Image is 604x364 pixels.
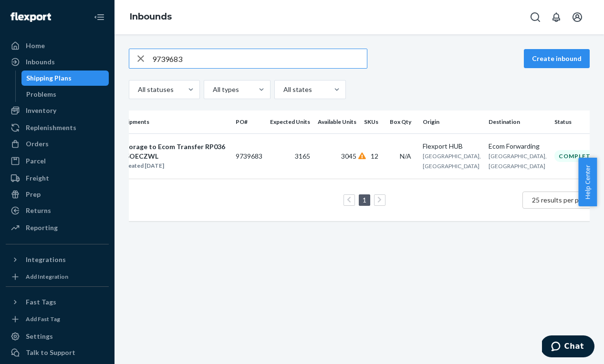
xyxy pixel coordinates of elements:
button: Integrations [6,252,109,267]
a: Freight [6,171,109,186]
button: Talk to Support [6,345,109,360]
div: Shipping Plans [26,73,72,83]
th: Destination [485,111,551,133]
div: Reporting [26,223,58,233]
input: All statuses [137,85,138,94]
div: Problems [26,90,56,99]
div: Freight [26,173,49,183]
a: Inventory [6,103,109,118]
div: Prep [26,190,41,199]
a: Returns [6,203,109,218]
button: Create inbound [524,49,590,68]
span: 3045 [341,152,356,160]
span: N/A [400,152,411,160]
div: Ecom Forwarding [489,142,547,151]
div: Fast Tags [26,297,56,307]
div: Settings [26,332,53,341]
div: Returns [26,206,51,215]
div: Storage to Ecom Transfer RP03605OECZWL [122,142,228,161]
a: Orders [6,136,109,152]
button: Open notifications [547,8,566,27]
a: Settings [6,329,109,344]
a: Shipping Plans [21,71,109,86]
div: Integrations [26,255,66,264]
th: Box Qty [386,111,419,133]
th: Shipments [117,111,232,133]
button: Help Center [578,158,597,206]
span: 12 [371,152,378,160]
div: Parcel [26,156,46,166]
input: Search inbounds by name, destination, msku... [152,49,367,68]
th: PO# [232,111,266,133]
div: Talk to Support [26,348,75,357]
div: Completed [554,150,604,162]
div: Home [26,41,45,51]
div: Created [DATE] [122,161,228,171]
a: Parcel [6,153,109,169]
iframe: Opens a widget where you can chat to one of our agents [542,335,594,359]
a: Add Fast Tag [6,313,109,325]
th: Origin [419,111,485,133]
a: Replenishments [6,120,109,135]
td: 9739683 [232,133,266,179]
div: Orders [26,139,49,149]
span: [GEOGRAPHIC_DATA], [GEOGRAPHIC_DATA] [489,152,547,170]
a: Inbounds [6,54,109,70]
a: Reporting [6,220,109,235]
div: Replenishments [26,123,76,132]
ol: breadcrumbs [122,3,179,31]
th: SKUs [360,111,386,133]
span: 25 results per page [532,196,590,204]
a: Page 1 is your current page [361,196,368,204]
button: Fast Tags [6,294,109,310]
button: Close Navigation [90,8,109,27]
button: Open account menu [568,8,587,27]
div: Inventory [26,106,56,115]
th: Expected Units [266,111,314,133]
input: All states [282,85,283,94]
button: Open Search Box [526,8,545,27]
div: Add Fast Tag [26,315,60,323]
input: All types [212,85,213,94]
div: Flexport HUB [423,142,481,151]
span: 3165 [295,152,310,160]
img: Flexport logo [10,12,51,22]
a: Inbounds [130,11,172,22]
a: Problems [21,87,109,102]
a: Add Integration [6,271,109,283]
th: Available Units [314,111,360,133]
a: Prep [6,187,109,202]
div: Inbounds [26,57,55,67]
div: Add Integration [26,273,68,281]
span: [GEOGRAPHIC_DATA], [GEOGRAPHIC_DATA] [423,152,481,170]
a: Home [6,38,109,53]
